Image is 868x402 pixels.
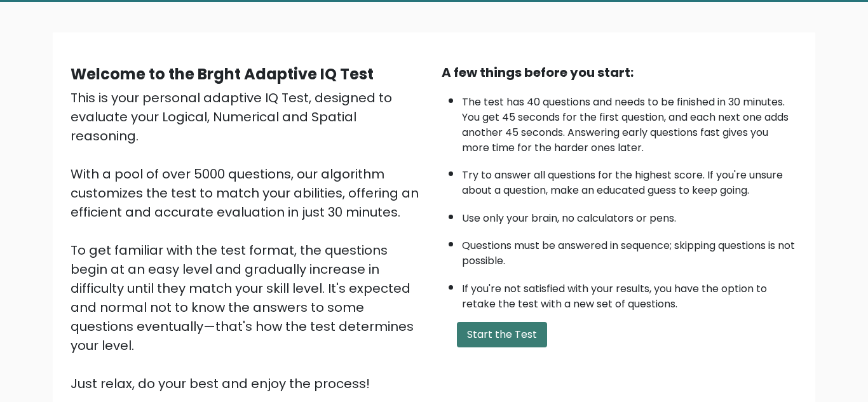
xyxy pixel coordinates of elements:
[71,88,426,393] div: This is your personal adaptive IQ Test, designed to evaluate your Logical, Numerical and Spatial ...
[457,322,547,347] button: Start the Test
[462,232,797,269] li: Questions must be answered in sequence; skipping questions is not possible.
[462,161,797,198] li: Try to answer all questions for the highest score. If you're unsure about a question, make an edu...
[71,64,374,84] b: Welcome to the Brght Adaptive IQ Test
[462,204,797,226] li: Use only your brain, no calculators or pens.
[462,275,797,312] li: If you're not satisfied with your results, you have the option to retake the test with a new set ...
[462,88,797,156] li: The test has 40 questions and needs to be finished in 30 minutes. You get 45 seconds for the firs...
[442,63,797,82] div: A few things before you start:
